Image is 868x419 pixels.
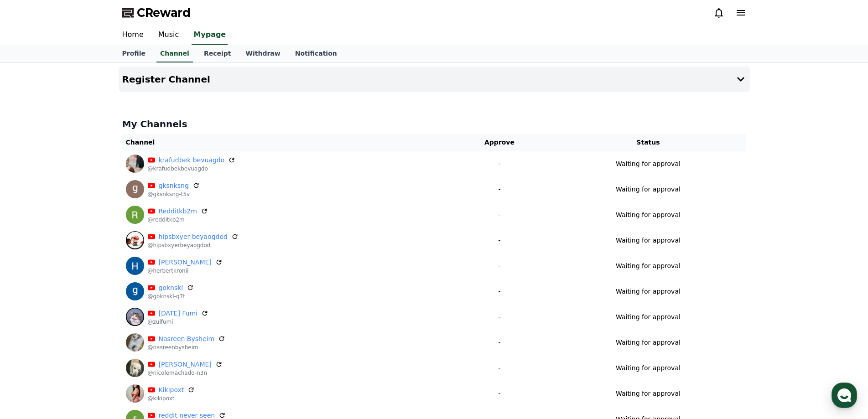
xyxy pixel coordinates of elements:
[616,236,681,245] p: Waiting for approval
[148,318,208,326] p: @zulfumi
[616,210,681,220] p: Waiting for approval
[452,312,546,322] p: -
[119,67,750,92] button: Register Channel
[452,389,546,398] p: -
[197,45,239,62] a: Receipt
[616,363,681,373] p: Waiting for approval
[616,185,681,194] p: Waiting for approval
[148,191,200,198] p: @gksnksng-t5v
[126,308,144,326] img: Zul Fumi
[452,210,546,220] p: -
[122,134,449,151] th: Channel
[137,5,191,20] span: CReward
[616,389,681,398] p: Waiting for approval
[126,257,144,275] img: Herbert Kronii
[122,118,746,130] h4: My Channels
[616,312,681,322] p: Waiting for approval
[159,360,212,369] a: [PERSON_NAME]
[452,363,546,373] p: -
[452,261,546,271] p: -
[126,359,144,377] img: Nicole Machado
[452,159,546,169] p: -
[148,242,239,249] p: @hipsbxyerbeyaogdod
[115,26,151,45] a: Home
[288,45,344,62] a: Notification
[151,26,187,45] a: Music
[616,261,681,271] p: Waiting for approval
[126,333,144,352] img: Nasreen Bysheim
[159,309,198,318] a: [DATE] Fumi
[159,207,197,216] a: Redditkb2m
[616,338,681,347] p: Waiting for approval
[148,344,226,351] p: @nasreenbysheim
[148,165,236,172] p: @krafudbekbevuagdo
[148,369,223,377] p: @nicolemachado-n3n
[148,395,195,402] p: @kikipoxt
[452,185,546,194] p: -
[448,134,550,151] th: Approve
[159,232,228,242] a: hipsbxyer beyaogdod
[616,287,681,296] p: Waiting for approval
[452,287,546,296] p: -
[126,231,144,249] img: hipsbxyer beyaogdod
[550,134,746,151] th: Status
[159,385,184,395] a: Kikipoxt
[126,155,144,173] img: krafudbek bevuagdo
[122,5,191,20] a: CReward
[159,181,189,191] a: gksnksng
[148,267,223,274] p: @herbertkronii
[452,236,546,245] p: -
[156,45,193,62] a: Channel
[452,338,546,347] p: -
[238,45,287,62] a: Withdraw
[159,258,212,267] a: [PERSON_NAME]
[159,283,183,293] a: goknskl
[148,293,194,300] p: @goknskl-q7t
[159,334,215,344] a: Nasreen Bysheim
[616,159,681,169] p: Waiting for approval
[122,74,210,84] h4: Register Channel
[159,155,225,165] a: krafudbek bevuagdo
[126,282,144,300] img: goknskl
[148,216,208,223] p: @redditkb2m
[126,384,144,403] img: Kikipoxt
[192,26,228,45] a: Mypage
[115,45,153,62] a: Profile
[126,180,144,198] img: gksnksng
[126,206,144,224] img: Redditkb2m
